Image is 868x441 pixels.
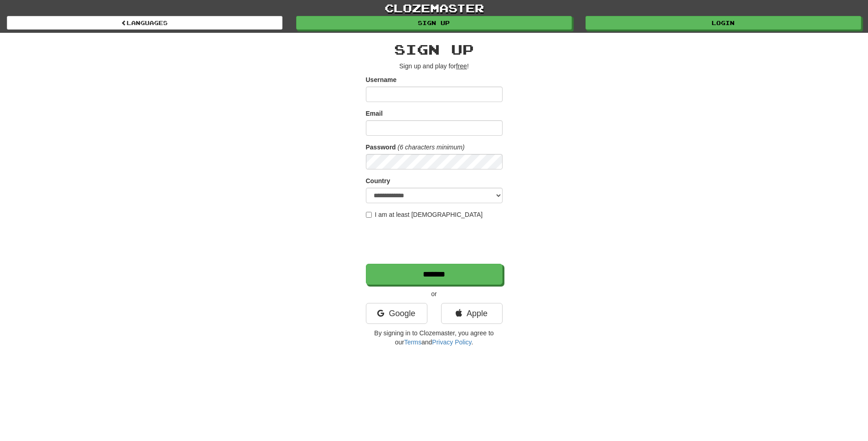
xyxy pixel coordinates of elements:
[366,176,390,185] label: Country
[441,303,503,324] a: Apple
[366,143,396,152] label: Password
[366,75,397,84] label: Username
[398,144,465,151] em: (6 characters minimum)
[366,42,503,57] h2: Sign up
[366,212,372,218] input: I am at least [DEMOGRAPHIC_DATA]
[366,303,427,324] a: Google
[586,16,861,30] a: Login
[296,16,572,30] a: Sign up
[404,338,421,346] a: Terms
[366,328,503,347] p: By signing in to Clozemaster, you agree to our and .
[366,224,504,259] iframe: reCAPTCHA
[366,62,503,71] p: Sign up and play for !
[366,109,383,118] label: Email
[456,62,467,70] u: free
[7,16,282,30] a: Languages
[432,338,471,346] a: Privacy Policy
[366,210,483,219] label: I am at least [DEMOGRAPHIC_DATA]
[366,289,503,298] p: or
